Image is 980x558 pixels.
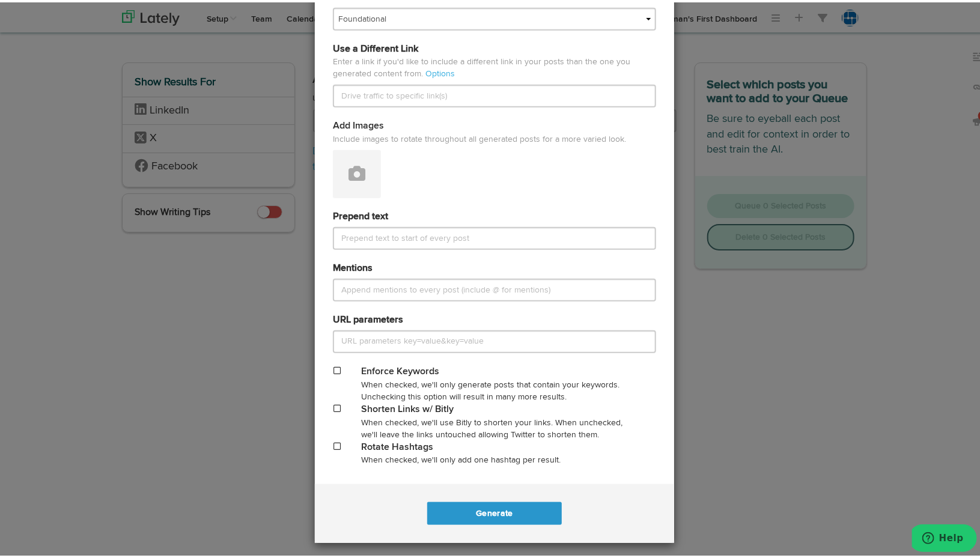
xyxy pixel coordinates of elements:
[425,67,455,76] a: Options
[333,259,373,273] label: Mentions
[912,522,977,552] iframe: Opens a widget where you can find more information
[361,401,627,414] div: Shorten Links w/ Bitly
[361,438,627,452] div: Rotate Hashtags
[333,131,656,148] span: Include images to rotate throughout all generated posts for a more varied look.
[333,42,418,52] span: Use a Different Link
[333,55,630,76] span: Enter a link if you'd like to include a different link in your posts than the one you generated c...
[361,363,627,377] div: Enforce Keywords
[427,500,561,523] button: Generate
[361,377,627,401] div: When checked, we'll only generate posts that contain your keywords. Unchecking this option will r...
[361,414,627,438] div: When checked, we'll use Bitly to shorten your links. When unchecked, we'll leave the links untouc...
[333,276,656,299] input: Append mentions to every post (include @ for mentions)
[361,452,627,464] div: When checked, we'll only add one hashtag per result.
[333,311,403,325] label: URL parameters
[333,82,656,105] input: Drive traffic to specific link(s)
[333,119,384,129] span: Add Images
[333,225,656,247] input: Prepend text to start of every post
[333,328,656,351] input: URL parameters key=value&key=value
[333,208,388,222] label: Prepend text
